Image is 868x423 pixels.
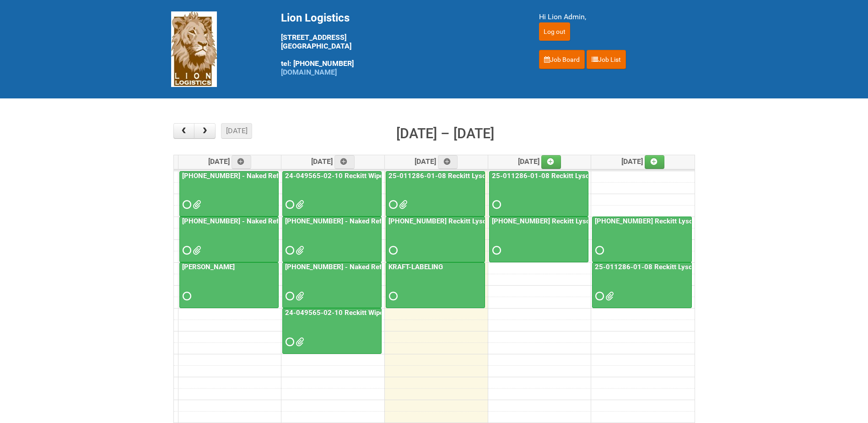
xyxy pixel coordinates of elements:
a: [DOMAIN_NAME] [281,68,337,76]
span: Requested [286,339,292,345]
span: Requested [389,201,395,208]
span: Lion Logistics [281,11,350,24]
a: [PHONE_NUMBER] - Naked Reformulation Mailing 2 PHOTOS [283,263,475,271]
a: 25-011286-01-08 Reckitt Lysol Laundry Scented - BLINDING (hold slot) [387,172,612,180]
a: KRAFT-LABELING [387,263,445,271]
a: [PHONE_NUMBER] - Naked Reformulation Mailing 1 [180,172,344,180]
span: Requested [286,201,292,208]
span: 24-049565-02-10 - LEFTOVERS.xlsx 24-049565-02 Reckitt Wipes HUT Stages 1-3 - Lion addresses (obm)... [296,201,302,208]
div: Hi Lion Admin, [539,11,697,22]
span: Requested [286,293,292,299]
a: Add an event [232,155,252,169]
img: Lion Logistics [171,11,217,87]
a: [PHONE_NUMBER] Reckitt Lysol Wipes Stage 4 - labeling day [593,217,786,225]
span: Requested [492,247,499,254]
a: Add an event [438,155,458,169]
a: [PHONE_NUMBER] Reckitt Lysol Wipes Stage 4 - labeling day [386,217,485,262]
span: MDN - 25-055556-01 LEFTOVERS1.xlsx LION_Mailing2_25-055556-01_LABELS_06Oct25_FIXED.xlsx MOR_M2.xl... [296,247,302,254]
span: Requested [389,293,395,299]
span: Requested [389,247,395,254]
a: [PHONE_NUMBER] - Naked Reformulation - Mailing 2 [283,217,451,225]
input: Log out [539,22,570,41]
a: Job Board [539,50,585,69]
a: 24-049565-02-10 Reckitt Wipes HUT Stages 1-3 [282,171,382,217]
span: [DATE] [208,157,252,166]
a: 25-011286-01-08 Reckitt Lysol Laundry Scented [593,263,749,271]
a: 25-011286-01-08 Reckitt Lysol Laundry Scented - BLINDING (hold slot) [489,171,588,217]
a: [PHONE_NUMBER] - Naked Reformulation Mailing 1 [179,171,279,217]
a: [PHONE_NUMBER] Reckitt Lysol Wipes Stage 4 - labeling day [489,217,588,262]
span: Requested [595,247,602,254]
a: [PHONE_NUMBER] - Naked Reformulation - Mailing 2 [282,217,382,262]
a: Add an event [645,155,665,169]
a: Add an event [334,155,355,169]
span: Requested [595,293,602,299]
a: [PHONE_NUMBER] - Naked Reformulation Mailing 2 PHOTOS [282,262,382,308]
a: 24-049565-02-10 Reckitt Wipes HUT Stages 1-3 [283,172,441,180]
a: [PHONE_NUMBER] Reckitt Lysol Wipes Stage 4 - labeling day [490,217,683,225]
span: GROUP 1003 (2).jpg GROUP 1003 (2) BACK.jpg GROUP 1003 (3).jpg GROUP 1003 (3) BACK.jpg [296,293,302,299]
span: Lion25-055556-01_LABELS_03Oct25.xlsx MOR - 25-055556-01.xlsm G147.png G258.png G369.png M147.png ... [193,201,199,208]
span: [DATE] [518,157,561,166]
a: [PHONE_NUMBER] Reckitt Lysol Wipes Stage 4 - labeling day [387,217,580,225]
a: Add an event [541,155,561,169]
a: [PERSON_NAME] [180,263,237,271]
span: [DATE] [621,157,665,166]
a: [PHONE_NUMBER] - Naked Reformulation Mailing 1 PHOTOS [180,217,372,225]
span: Requested [183,293,189,299]
a: 24-049565-02-10 Reckitt Wipes HUT Stages 1-3 - slot for photos [282,308,382,354]
a: 24-049565-02-10 Reckitt Wipes HUT Stages 1-3 - slot for photos [283,309,491,317]
span: 25-011286-01 - MDN (3).xlsx 25-011286-01 - MDN (2).xlsx 25-011286-01-08 - JNF.DOC 25-011286-01 - ... [605,293,612,299]
a: 25-011286-01-08 Reckitt Lysol Laundry Scented - BLINDING (hold slot) [490,172,716,180]
span: GROUP 1003.jpg GROUP 1003 (2).jpg GROUP 1003 (3).jpg GROUP 1003 (4).jpg GROUP 1003 (5).jpg GROUP ... [193,247,199,254]
button: [DATE] [221,123,252,139]
a: 25-011286-01-08 Reckitt Lysol Laundry Scented [592,262,692,308]
a: [PHONE_NUMBER] Reckitt Lysol Wipes Stage 4 - labeling day [592,217,692,262]
a: Job List [587,50,626,69]
span: [DATE] [415,157,458,166]
div: [STREET_ADDRESS] [GEOGRAPHIC_DATA] tel: [PHONE_NUMBER] [281,11,516,76]
a: [PHONE_NUMBER] - Naked Reformulation Mailing 1 PHOTOS [179,217,279,262]
span: Requested [286,247,292,254]
span: Requested [183,201,189,208]
a: Lion Logistics [171,44,217,53]
h2: [DATE] – [DATE] [396,123,494,144]
span: [DATE] [311,157,355,166]
span: LABEL RECONCILIATION FORM_25011286.docx 25-011286-01 - MOR - Blinding.xlsm [399,201,405,208]
span: GROUP 1003 (2).jpg GROUP 1003 (2) BACK.jpg GROUP 1003 (3).jpg GROUP 1003 (3) BACK.jpg [296,339,302,345]
span: Requested [183,247,189,254]
span: Requested [492,201,499,208]
a: KRAFT-LABELING [386,262,485,308]
a: [PERSON_NAME] [179,262,279,308]
a: 25-011286-01-08 Reckitt Lysol Laundry Scented - BLINDING (hold slot) [386,171,485,217]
